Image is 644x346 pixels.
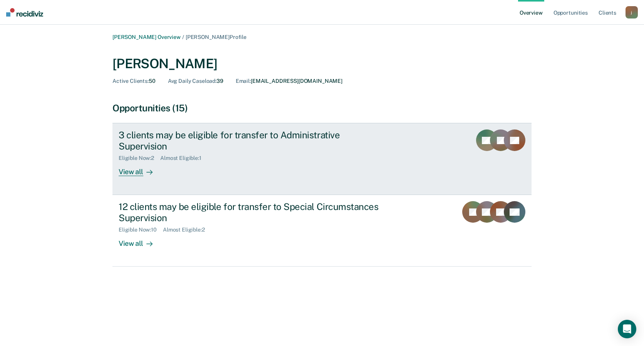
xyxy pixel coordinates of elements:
div: 12 clients may be eligible for transfer to Special Circumstances Supervision [119,201,389,223]
span: / [181,34,186,40]
div: Almost Eligible : 1 [160,155,208,161]
div: 3 clients may be eligible for transfer to Administrative Supervision [119,129,389,152]
a: [PERSON_NAME] Overview [112,34,181,40]
div: Open Intercom Messenger [618,320,636,338]
div: Opportunities (15) [112,102,532,114]
a: 3 clients may be eligible for transfer to Administrative SupervisionEligible Now:2Almost Eligible... [112,123,532,195]
div: View all [119,233,162,248]
span: Active Clients : [112,78,149,84]
div: [EMAIL_ADDRESS][DOMAIN_NAME] [236,78,342,84]
span: [PERSON_NAME] Profile [186,34,247,40]
button: j [626,6,638,18]
div: Eligible Now : 10 [119,227,163,233]
div: 50 [112,78,156,84]
span: Email : [236,78,251,84]
div: Almost Eligible : 2 [163,227,211,233]
div: [PERSON_NAME] [112,56,532,72]
div: View all [119,161,162,176]
div: 39 [168,78,223,84]
img: Recidiviz [6,8,43,17]
div: Eligible Now : 2 [119,155,160,161]
span: Avg Daily Caseload : [168,78,216,84]
a: 12 clients may be eligible for transfer to Special Circumstances SupervisionEligible Now:10Almost... [112,195,532,267]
